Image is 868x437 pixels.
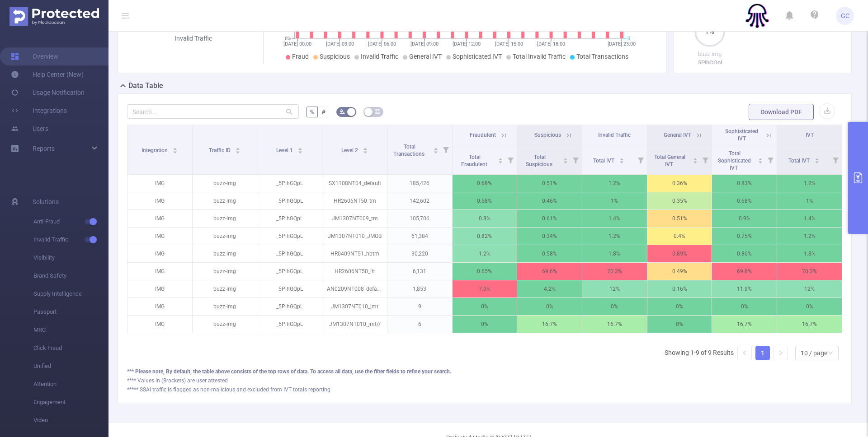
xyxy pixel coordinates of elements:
[453,192,517,209] p: 0.58%
[582,210,647,227] p: 1.4%
[33,213,108,231] span: Anti-Fraud
[387,175,452,192] p: 185,426
[33,145,55,152] span: Reports
[517,263,582,280] p: 69.6%
[33,139,55,158] a: Reports
[699,145,712,174] i: Filter menu
[322,228,387,245] p: JM1307NT010_JMOB
[193,280,257,298] p: buzz-img
[777,210,842,227] p: 1.4%
[563,157,568,162] div: Sort
[33,393,108,411] span: Engagement
[310,108,314,116] span: %
[777,228,842,245] p: 1.2%
[257,175,322,192] p: _5PihGQpL
[693,157,698,159] i: icon: caret-up
[582,298,647,315] p: 0%
[764,145,777,174] i: Filter menu
[193,263,257,280] p: buzz-img
[814,157,819,159] i: icon: caret-up
[712,316,777,333] p: 16.7%
[363,146,368,149] i: icon: caret-up
[534,132,561,138] span: Suspicious
[127,316,192,333] p: IMG
[11,120,48,138] a: Users
[193,175,257,192] p: buzz-img
[172,146,178,152] div: Sort
[453,263,517,280] p: 0.65%
[828,350,833,357] i: icon: down
[664,132,691,138] span: General IVT
[777,192,842,209] p: 1%
[9,7,99,26] img: Protected Media
[393,144,426,157] span: Total Transactions
[320,53,350,60] span: Suspicious
[756,346,769,360] a: 1
[298,146,303,149] i: icon: caret-up
[387,316,452,333] p: 6
[777,298,842,315] p: 0%
[257,245,322,262] p: _5PihGQpL
[11,102,67,120] a: Integrations
[368,41,396,47] tspan: [DATE] 06:00
[33,193,59,211] span: Solutions
[453,298,517,315] p: 0%
[285,36,291,42] tspan: 0%
[276,147,294,153] span: Level 1
[758,157,763,159] i: icon: caret-up
[453,316,517,333] p: 0%
[340,109,345,114] i: icon: bg-colors
[777,175,842,192] p: 1.2%
[257,298,322,315] p: _5PihGQpL
[257,263,322,280] p: _5PihGQpL
[517,192,582,209] p: 0.46%
[193,245,257,262] p: buzz-img
[778,350,783,356] i: icon: right
[193,298,257,315] p: buzz-img
[128,80,163,91] h2: Data Table
[647,263,712,280] p: 0.49%
[453,41,481,47] tspan: [DATE] 12:00
[322,175,387,192] p: SX1108NT04_default
[777,280,842,298] p: 12%
[683,50,736,59] p: buzz-img
[712,245,777,262] p: 0.86%
[433,146,439,152] div: Sort
[712,228,777,245] p: 0.75%
[582,192,647,209] p: 1%
[647,245,712,262] p: 0.89%
[453,228,517,245] p: 0.82%
[582,175,647,192] p: 1.2%
[439,125,452,174] i: Filter menu
[582,245,647,262] p: 1.8%
[593,158,616,164] span: Total IVT
[409,53,442,60] span: General IVT
[517,298,582,315] p: 0%
[517,210,582,227] p: 0.61%
[33,303,108,321] span: Passport
[777,263,842,280] p: 70.3%
[517,175,582,192] p: 0.51%
[498,160,503,163] i: icon: caret-down
[461,154,489,167] span: Total Fraudulent
[127,280,192,298] p: IMG
[694,28,725,35] span: 1%
[283,41,311,47] tspan: [DATE] 00:00
[297,146,303,152] div: Sort
[647,298,712,315] p: 0%
[33,285,108,303] span: Supply Intelligence
[433,146,438,149] i: icon: caret-up
[517,245,582,262] p: 0.58%
[11,65,84,84] a: Help Center (New)
[257,228,322,245] p: _5PihGQpL
[11,84,85,102] a: Usage Notification
[619,157,624,159] i: icon: caret-up
[712,175,777,192] p: 0.83%
[777,316,842,333] p: 16.7%
[712,280,777,298] p: 11.9%
[647,316,712,333] p: 0%
[363,146,368,152] div: Sort
[563,157,568,159] i: icon: caret-up
[683,58,736,67] p: _5PihGQpL
[322,280,387,298] p: AN0209NT008_default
